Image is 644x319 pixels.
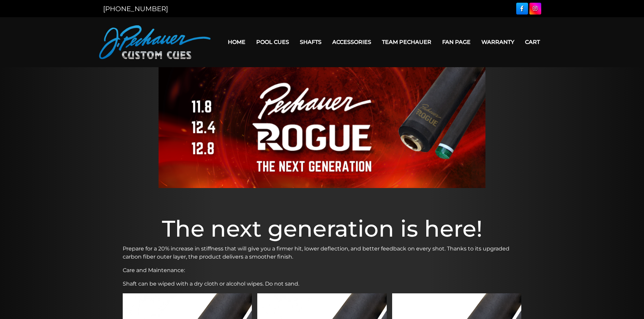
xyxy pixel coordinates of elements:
p: Care and Maintenance: [123,266,522,274]
a: Home [222,33,251,51]
a: Warranty [476,33,520,51]
p: Shaft can be wiped with a dry cloth or alcohol wipes. Do not sand. [123,280,522,288]
a: Shafts [294,33,327,51]
a: Fan Page [437,33,476,51]
a: Cart [520,33,545,51]
a: [PHONE_NUMBER] [103,5,168,13]
p: Prepare for a 20% increase in stiffness that will give you a firmer hit, lower deflection, and be... [123,245,522,261]
img: Pechauer Custom Cues [99,25,211,59]
a: Accessories [327,33,377,51]
a: Pool Cues [251,33,294,51]
h1: The next generation is here! [123,215,522,242]
a: Team Pechauer [377,33,437,51]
